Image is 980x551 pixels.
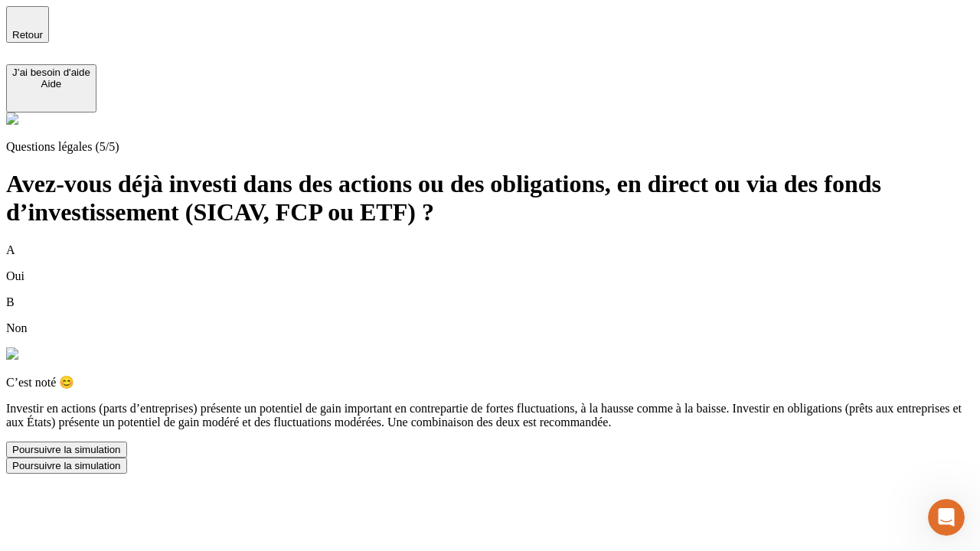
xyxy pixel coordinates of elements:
img: alexis.png [6,347,18,360]
p: Questions légales (5/5) [6,140,974,154]
button: Retour [6,6,49,43]
div: Poursuivre la simulation [12,460,121,471]
p: B [6,295,974,309]
p: C’est noté 😊 [6,375,974,390]
h1: Avez-vous déjà investi dans des actions ou des obligations, en direct ou via des fonds d’investis... [6,170,974,227]
div: Aide [12,78,90,90]
span: Retour [12,29,43,41]
p: A [6,243,974,257]
p: Oui [6,269,974,283]
div: Poursuivre la simulation [12,444,121,455]
iframe: Intercom live chat [928,499,965,536]
div: J’ai besoin d'aide [12,67,90,78]
img: alexis.png [6,112,18,125]
button: Poursuivre la simulation [6,458,127,474]
button: Poursuivre la simulation [6,442,127,458]
p: Non [6,321,974,335]
button: J’ai besoin d'aideAide [6,64,96,112]
p: Investir en actions (parts d’entreprises) présente un potentiel de gain important en contrepartie... [6,402,974,429]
